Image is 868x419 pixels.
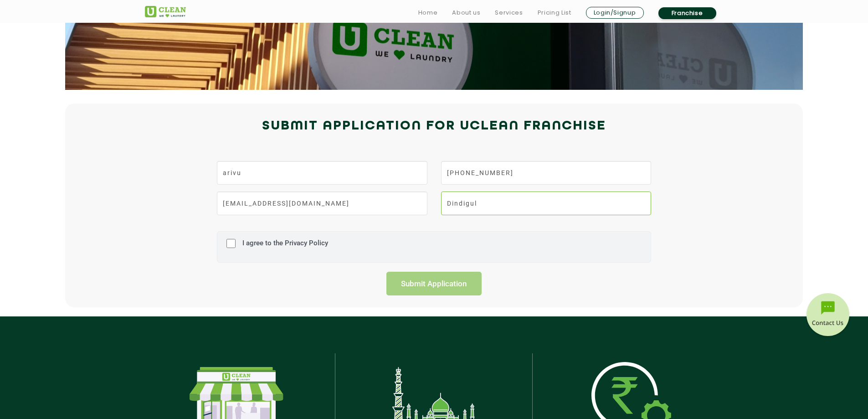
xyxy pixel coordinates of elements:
input: Submit Application [386,272,482,295]
a: Pricing List [538,7,571,18]
img: UClean Laundry and Dry Cleaning [145,6,186,17]
a: Services [495,7,523,18]
a: Franchise [658,7,716,19]
a: About us [452,7,480,18]
h2: Submit Application for UCLEAN FRANCHISE [145,115,724,137]
input: City* [441,191,651,215]
a: Home [418,7,438,18]
a: Login/Signup [586,7,644,19]
input: Name* [217,161,427,185]
input: Phone Number* [441,161,651,185]
label: I agree to the Privacy Policy [240,239,328,256]
input: Email Id* [217,191,427,215]
img: contact-btn [805,293,851,339]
